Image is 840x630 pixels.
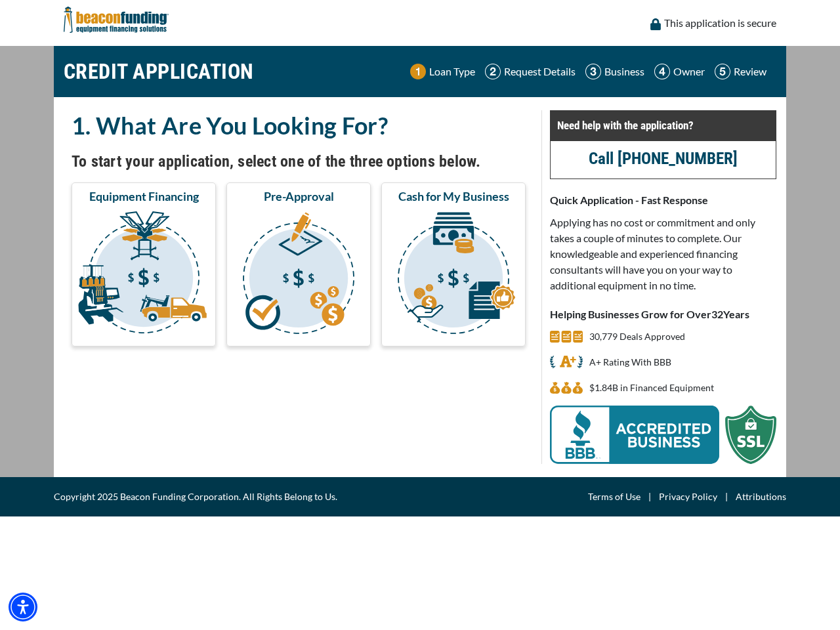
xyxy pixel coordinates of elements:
[229,209,368,341] img: Pre-Approval
[54,489,337,505] span: Copyright 2025 Beacon Funding Corporation. All Rights Belong to Us.
[504,64,576,79] p: Request Details
[74,209,213,341] img: Equipment Financing
[557,117,769,133] p: Need help with the application?
[485,64,501,79] img: Step 2
[640,489,659,505] span: |
[589,149,738,168] a: Call [PHONE_NUMBER]
[650,18,661,30] img: lock icon to convery security
[72,182,216,346] button: Equipment Financing
[550,215,776,293] p: Applying has no cost or commitment and only takes a couple of minutes to complete. Our knowledgea...
[410,64,426,79] img: Step 1
[9,593,37,621] div: Accessibility Menu
[664,15,776,31] p: This application is secure
[72,110,526,140] h2: 1. What Are You Looking For?
[381,182,526,346] button: Cash for My Business
[736,489,786,505] a: Attributions
[550,406,776,464] img: BBB Acredited Business and SSL Protection
[64,52,254,91] h1: CREDIT APPLICATION
[589,329,685,345] p: 30,779 Deals Approved
[72,150,526,173] h4: To start your application, select one of the three options below.
[715,64,730,79] img: Step 5
[717,489,736,505] span: |
[659,489,717,505] a: Privacy Policy
[398,188,509,204] span: Cash for My Business
[734,64,766,79] p: Review
[89,188,199,204] span: Equipment Financing
[588,489,640,505] a: Terms of Use
[589,354,671,370] p: A+ Rating With BBB
[673,64,705,79] p: Owner
[604,64,644,79] p: Business
[429,64,475,79] p: Loan Type
[654,64,670,79] img: Step 4
[711,308,723,320] span: 32
[226,182,371,346] button: Pre-Approval
[589,380,714,396] p: $1,843,611,914 in Financed Equipment
[585,64,601,79] img: Step 3
[550,306,776,322] p: Helping Businesses Grow for Over Years
[384,209,523,341] img: Cash for My Business
[550,192,776,208] p: Quick Application - Fast Response
[264,188,334,204] span: Pre-Approval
